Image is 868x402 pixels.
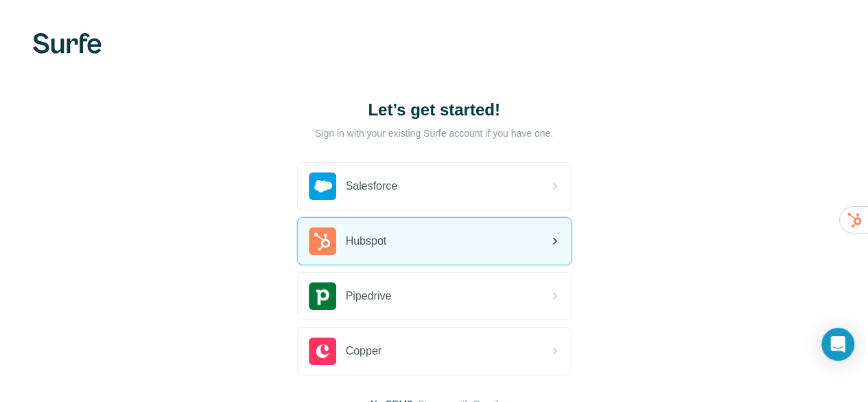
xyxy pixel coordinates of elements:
span: Salesforce [346,178,398,194]
img: hubspot's logo [309,227,336,255]
span: Pipedrive [346,288,392,304]
img: Surfe's logo [33,33,102,54]
img: pipedrive's logo [309,282,336,310]
div: Open Intercom Messenger [821,328,854,361]
span: Hubspot [346,233,387,249]
p: Sign in with your existing Surfe account if you have one. [315,126,553,140]
img: salesforce's logo [309,172,336,200]
img: copper's logo [309,337,336,365]
h1: Let’s get started! [297,99,572,121]
span: Copper [346,343,382,359]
